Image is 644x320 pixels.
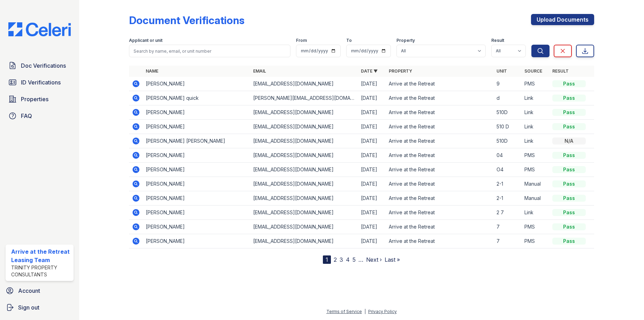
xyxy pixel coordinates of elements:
td: 510D [494,105,522,120]
td: [DATE] [358,148,386,163]
a: Result [552,68,569,74]
td: [EMAIL_ADDRESS][DOMAIN_NAME] [250,191,358,206]
a: Privacy Policy [368,309,397,314]
td: 7 [494,234,522,248]
input: Search by name, email, or unit number [129,45,290,57]
td: [EMAIL_ADDRESS][DOMAIN_NAME] [250,234,358,248]
td: Arrive at the Retreat [386,163,494,177]
td: Link [522,206,550,220]
td: 7 [494,220,522,234]
td: [DATE] [358,77,386,91]
a: Doc Verifications [6,59,74,73]
td: [DATE] [358,177,386,191]
a: Properties [6,92,74,106]
label: Result [491,38,504,43]
span: Account [18,286,40,295]
div: Pass [552,166,586,173]
span: Doc Verifications [21,61,66,70]
span: … [358,255,363,264]
a: 2 [334,256,337,263]
td: Arrive at the Retreat [386,105,494,120]
a: Sign out [3,300,76,314]
td: 2 7 [494,206,522,220]
div: Pass [552,109,586,116]
td: Manual [522,177,550,191]
td: [PERSON_NAME] [143,177,251,191]
div: Pass [552,238,586,245]
td: [EMAIL_ADDRESS][DOMAIN_NAME] [250,177,358,191]
td: [PERSON_NAME] quick [143,91,251,105]
div: Pass [552,95,586,102]
td: [PERSON_NAME] [143,191,251,206]
a: Upload Documents [531,14,594,25]
td: O4 [494,163,522,177]
div: Pass [552,195,586,202]
label: To [346,38,352,43]
div: Pass [552,209,586,216]
a: Last » [385,256,400,263]
div: Pass [552,123,586,130]
td: [PERSON_NAME] [143,206,251,220]
td: Link [522,134,550,148]
td: 510 D [494,120,522,134]
a: ID Verifications [6,75,74,89]
td: 9 [494,77,522,91]
a: 3 [340,256,343,263]
a: Account [3,284,76,298]
a: Name [146,68,158,74]
td: [PERSON_NAME] [143,148,251,163]
td: Link [522,120,550,134]
td: [PERSON_NAME][EMAIL_ADDRESS][DOMAIN_NAME] [250,91,358,105]
td: PMS [522,148,550,163]
a: 4 [346,256,350,263]
td: [DATE] [358,134,386,148]
td: [DATE] [358,105,386,120]
span: ID Verifications [21,78,61,87]
div: Arrive at the Retreat Leasing Team [11,247,71,264]
td: [PERSON_NAME] [143,234,251,248]
a: Source [524,68,542,74]
td: Arrive at the Retreat [386,234,494,248]
td: [DATE] [358,191,386,206]
td: [PERSON_NAME] [PERSON_NAME] [143,134,251,148]
td: [DATE] [358,163,386,177]
td: Arrive at the Retreat [386,134,494,148]
td: [DATE] [358,120,386,134]
td: [DATE] [358,206,386,220]
td: 2-1 [494,191,522,206]
a: Terms of Service [326,309,362,314]
div: Document Verifications [129,14,244,27]
td: Arrive at the Retreat [386,91,494,105]
td: [EMAIL_ADDRESS][DOMAIN_NAME] [250,220,358,234]
td: Arrive at the Retreat [386,177,494,191]
a: Email [253,68,266,74]
a: FAQ [6,109,74,123]
div: Pass [552,223,586,230]
a: Unit [497,68,507,74]
div: N/A [552,137,586,144]
td: PMS [522,234,550,248]
td: [DATE] [358,220,386,234]
td: [PERSON_NAME] [143,77,251,91]
td: Arrive at the Retreat [386,191,494,206]
span: Properties [21,95,48,103]
td: [EMAIL_ADDRESS][DOMAIN_NAME] [250,148,358,163]
label: Property [396,38,415,43]
td: [DATE] [358,91,386,105]
div: Pass [552,180,586,187]
td: Link [522,91,550,105]
a: Date ▼ [361,68,378,74]
td: Arrive at the Retreat [386,148,494,163]
td: [EMAIL_ADDRESS][DOMAIN_NAME] [250,134,358,148]
td: [EMAIL_ADDRESS][DOMAIN_NAME] [250,120,358,134]
img: CE_Logo_Blue-a8612792a0a2168367f1c8372b55b34899dd931a85d93a1a3d3e32e68fde9ad4.png [3,22,76,36]
div: Pass [552,80,586,87]
td: PMS [522,163,550,177]
a: Next › [366,256,382,263]
td: Link [522,105,550,120]
td: Arrive at the Retreat [386,120,494,134]
td: [PERSON_NAME] [143,120,251,134]
td: 04 [494,148,522,163]
td: PMS [522,77,550,91]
